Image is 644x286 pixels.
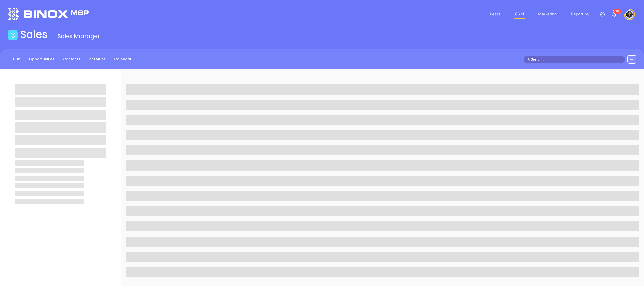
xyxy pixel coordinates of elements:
input: Search… [531,57,622,62]
a: Calendar [111,55,135,63]
a: Opportunities [26,55,57,63]
img: iconSetting [599,11,606,17]
a: Activities [86,55,109,63]
a: CRM [513,9,526,19]
a: BDR [10,55,23,63]
img: logo [8,8,89,20]
sup: 39 [613,9,621,14]
span: Sales Manager [58,32,100,40]
h1: Sales [20,28,48,41]
span: search [526,58,530,61]
a: Marketing [536,9,559,19]
img: iconNotification [611,11,617,17]
img: user [625,10,633,19]
a: Reporting [569,9,591,19]
a: Contacts [60,55,84,63]
a: Leads [488,9,503,19]
span: 3 [615,10,617,13]
span: 9 [617,10,619,13]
